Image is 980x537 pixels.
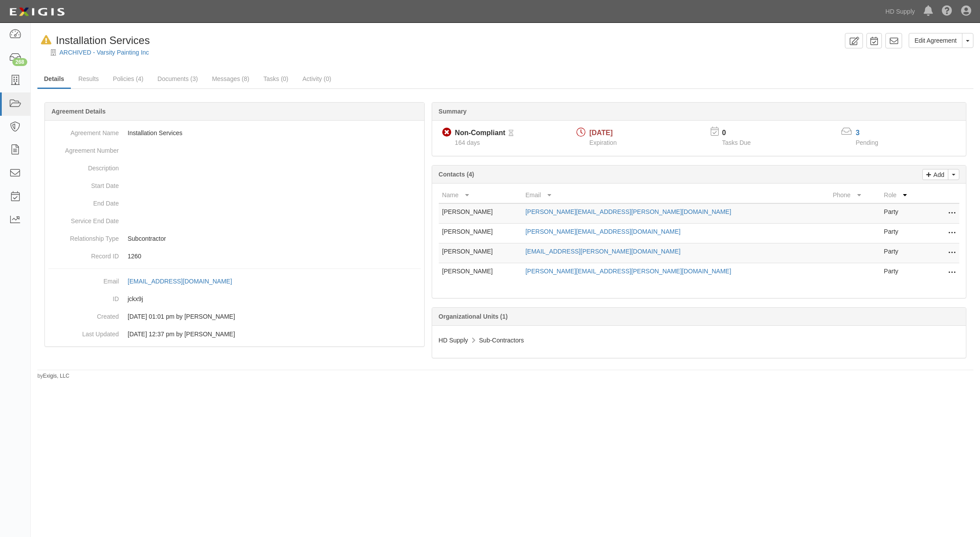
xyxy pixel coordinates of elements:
[931,169,944,180] p: Add
[909,33,962,48] a: Edit Agreement
[7,4,67,20] img: logo-5460c22ac91f19d4615b14bd174203de0afe785f0fc80cf4dbbc73dc1793850b.png
[56,34,150,46] span: Installation Services
[439,187,522,203] th: Name
[439,243,522,263] td: [PERSON_NAME]
[151,70,205,88] a: Documents (3)
[455,128,506,138] div: Non-Compliant
[881,243,924,263] td: Party
[722,139,751,146] span: Tasks Due
[48,247,119,261] dt: Record ID
[522,187,829,203] th: Email
[855,139,878,146] span: Pending
[881,3,919,20] a: HD Supply
[48,290,421,308] dd: jckx9j
[525,228,680,235] a: [PERSON_NAME][EMAIL_ADDRESS][DOMAIN_NAME]
[48,177,119,190] dt: Start Date
[479,337,524,344] span: Sub-Contractors
[48,159,119,173] dt: Description
[41,36,51,45] i: In Default since 04/22/2025
[48,290,119,303] dt: ID
[922,169,948,180] a: Add
[72,70,106,88] a: Results
[128,278,242,285] a: [EMAIL_ADDRESS][DOMAIN_NAME]
[128,252,421,261] p: 1260
[48,230,119,243] dt: Relationship Type
[59,49,149,56] a: ARCHIVED - Varsity Painting Inc
[942,6,952,17] i: Help Center - Complianz
[48,325,119,338] dt: Last Updated
[881,224,924,243] td: Party
[525,248,680,255] a: [EMAIL_ADDRESS][PERSON_NAME][DOMAIN_NAME]
[439,224,522,243] td: [PERSON_NAME]
[48,308,119,321] dt: Created
[296,70,338,88] a: Activity (0)
[48,212,119,225] dt: Service End Date
[48,124,421,142] dd: Installation Services
[439,108,467,115] b: Summary
[525,268,731,275] a: [PERSON_NAME][EMAIL_ADDRESS][PERSON_NAME][DOMAIN_NAME]
[48,195,119,208] dt: End Date
[51,108,106,115] b: Agreement Details
[589,139,617,146] span: Expiration
[439,171,474,178] b: Contacts (4)
[37,70,71,89] a: Details
[43,373,70,379] a: Exigis, LLC
[48,230,421,247] dd: Subcontractor
[106,70,150,88] a: Policies (4)
[37,372,70,380] small: by
[881,263,924,283] td: Party
[881,187,924,203] th: Role
[48,142,119,155] dt: Agreement Number
[439,337,468,344] span: HD Supply
[37,33,150,48] div: Installation Services
[206,70,256,88] a: Messages (8)
[722,128,762,138] p: 0
[128,277,232,286] div: [EMAIL_ADDRESS][DOMAIN_NAME]
[257,70,295,88] a: Tasks (0)
[48,272,119,286] dt: Email
[439,203,522,224] td: [PERSON_NAME]
[525,208,731,215] a: [PERSON_NAME][EMAIL_ADDRESS][PERSON_NAME][DOMAIN_NAME]
[855,129,859,136] a: 3
[48,124,119,137] dt: Agreement Name
[509,130,514,136] i: Pending Review
[829,187,880,203] th: Phone
[439,313,508,320] b: Organizational Units (1)
[439,263,522,283] td: [PERSON_NAME]
[881,203,924,224] td: Party
[12,58,27,66] div: 268
[589,129,613,136] span: [DATE]
[48,325,421,343] dd: [DATE] 12:37 pm by [PERSON_NAME]
[455,139,480,146] span: Since 04/01/2025
[442,128,451,137] i: Non-Compliant
[48,308,421,325] dd: [DATE] 01:01 pm by [PERSON_NAME]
